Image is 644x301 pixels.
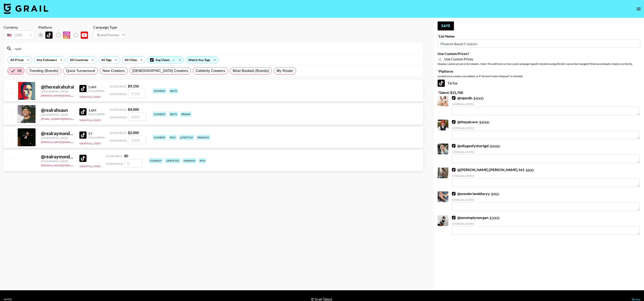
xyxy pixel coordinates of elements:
div: Internal Notes: [452,126,640,130]
a: [EMAIL_ADDRESS][DOMAIN_NAME] [41,116,86,121]
div: USD [4,31,34,39]
input: 0 [124,159,142,167]
img: TikTok [452,144,455,148]
strong: $ 4,000 [128,107,139,111]
div: Internal Notes: [452,102,640,106]
div: Display custom prices to list viewers. Note: This will lock currency and campaign type . Cannot b... [438,62,640,66]
span: Guide Price: [110,131,127,135]
div: @ realraymondgarcia [41,154,74,159]
label: Platform [438,69,640,74]
a: @iamsimplymorgan [452,215,488,220]
label: List Name [438,34,640,38]
div: fashion [197,135,210,140]
span: All [17,68,21,74]
em: for bookers using this list [536,62,564,66]
div: comedy [153,88,166,93]
img: TikTok [452,96,455,100]
div: fashion [183,158,196,163]
span: [DEMOGRAPHIC_DATA] Creators [132,68,188,74]
label: Talent - $ 15,700 [438,90,640,95]
button: View Full Stats [79,119,101,122]
img: TikTok [79,108,87,115]
div: Internal Notes: [452,198,640,201]
img: TikTok [452,216,455,219]
div: Any Followers [34,57,58,63]
strong: $ 9,150 [128,84,139,88]
img: TikTok [452,120,455,124]
div: lifestyle [165,158,180,163]
div: @ realrahsaun [41,107,74,113]
img: TikTok [438,80,445,87]
div: @ therealrahulrai [41,84,74,90]
img: Instagram [63,32,70,39]
a: [PERSON_NAME][EMAIL_ADDRESS][PERSON_NAME][DOMAIN_NAME] [41,93,128,97]
div: [GEOGRAPHIC_DATA] [41,136,74,140]
div: - $ 900 [452,191,640,211]
img: Grail Talent [4,3,48,14]
div: TikTok [438,80,640,87]
a: @wonderlanddiaryy [452,191,490,196]
span: Guide Price: [110,108,127,111]
div: Internal Notes: [452,150,640,154]
img: YouTube [81,32,88,39]
div: comedy [149,158,163,163]
div: All Prices [8,57,25,63]
input: 2,000 [128,136,146,144]
span: Offer Price: [106,162,123,165]
div: skits [169,112,178,117]
span: Guide Price: [110,85,127,88]
a: @[PERSON_NAME].[PERSON_NAME].161 [452,167,524,172]
img: TikTok [79,85,87,92]
div: comedy [153,135,166,140]
img: TikTok [452,168,455,172]
div: Avg Views [147,57,184,63]
span: Trending (Brands) [29,68,58,74]
div: List locked to TikTok. [38,30,91,40]
span: Offer Price: [110,116,127,119]
div: 57 [88,131,104,136]
strong: $ 0 [124,154,128,158]
label: Use Custom Prices? [438,51,640,56]
div: 1.6M [88,108,104,112]
span: Most Booked (Brands) [233,68,269,74]
div: skits [169,88,178,93]
a: @thepalcave [452,120,478,124]
img: TikTok [45,32,53,39]
div: Currency is locked to USD [4,30,35,41]
span: Offer Price: [110,139,127,142]
button: View Full Stats [79,142,101,145]
button: open drawer [634,4,643,13]
div: Followers [88,112,104,116]
div: - $ 4000 [452,120,640,139]
span: Guide Price: [106,155,123,158]
div: Match Any Tags [186,57,218,63]
div: All Countries [67,57,89,63]
div: pov [169,135,176,140]
div: lifestyle [179,135,194,140]
div: - $ 4000 [452,144,640,163]
button: View Full Stats [79,95,101,99]
div: v [DATE] [4,298,12,301]
strong: $ 2,000 [128,130,139,135]
div: comedy [153,112,166,117]
div: 5.4M [88,85,104,89]
div: @ realraymondgarcia [41,131,74,136]
div: Campaign Type [93,25,126,30]
div: Followers [88,89,104,93]
div: All Tags [98,57,112,63]
span: Offer Price: [110,92,127,96]
a: @tajandb [452,96,472,100]
input: 4,000 [128,112,146,121]
a: [PERSON_NAME][EMAIL_ADDRESS][DOMAIN_NAME] [41,140,107,144]
input: 9,150 [128,89,146,98]
div: Locked once creators are added, or if "Active Creator Request" is checked. [438,74,640,78]
img: TikTok [79,131,87,139]
input: Search by User Name [12,45,420,52]
div: - $ 4000 [452,96,640,115]
div: Platform [38,25,91,30]
button: Save [438,21,454,30]
div: Internal Notes: [452,174,640,178]
span: Use Custom Prices [444,57,473,61]
div: Followers [88,136,104,139]
button: View Full Stats [79,165,101,168]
